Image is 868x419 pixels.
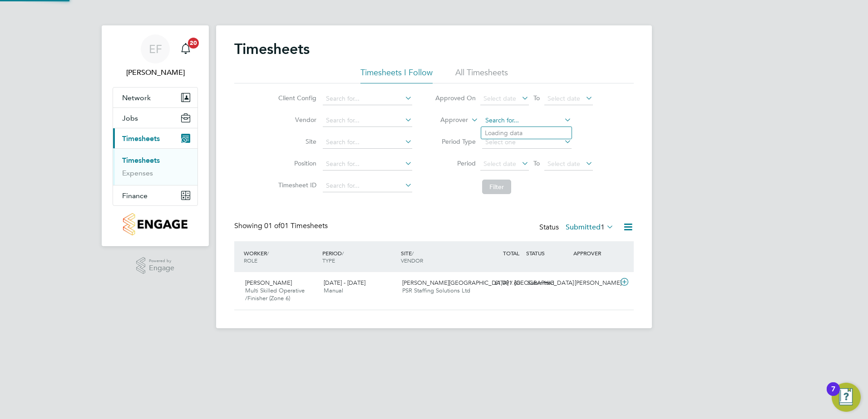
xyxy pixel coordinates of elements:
label: Timesheet ID [276,181,316,189]
a: Expenses [122,169,153,177]
a: Timesheets [122,156,160,165]
span: / [342,249,344,257]
label: Period Type [435,137,476,146]
span: Jobs [122,114,138,122]
input: Search for... [323,158,412,171]
span: Emma Forsyth [113,67,198,78]
span: Timesheets [122,134,160,143]
span: ROLE [244,257,257,264]
a: Go to home page [113,213,198,235]
span: Finance [122,191,148,200]
span: To [531,157,542,169]
span: Engage [149,264,174,272]
div: Timesheets [113,148,197,185]
span: Multi Skilled Operative /Finisher (Zone 6) [245,287,305,302]
input: Search for... [323,114,412,127]
input: Search for... [323,136,412,149]
span: Select date [547,94,580,102]
div: APPROVER [571,245,618,261]
button: Jobs [113,108,197,128]
div: 7 [831,389,835,401]
span: 20 [188,38,199,49]
li: All Timesheets [455,67,508,83]
span: 01 of [264,221,281,230]
input: Search for... [323,180,412,192]
span: [PERSON_NAME] [245,279,292,287]
span: EF [149,43,162,55]
span: VENDOR [401,257,423,264]
span: Select date [483,94,516,102]
label: Client Config [276,94,316,102]
button: Timesheets [113,128,197,148]
span: / [412,249,414,257]
div: STATUS [524,245,571,261]
button: Open Resource Center, 7 new notifications [832,383,861,412]
div: Showing [234,221,330,231]
span: PSR Staffing Solutions Ltd [402,287,470,294]
span: Network [122,93,151,102]
div: [PERSON_NAME] [571,276,618,291]
label: Period [435,159,476,167]
label: Vendor [276,116,316,124]
span: [DATE] - [DATE] [324,279,365,287]
span: 01 Timesheets [264,221,328,230]
a: 20 [177,34,195,63]
span: [PERSON_NAME][GEOGRAPHIC_DATA] / [GEOGRAPHIC_DATA] [402,279,574,287]
label: Position [276,159,316,167]
input: Search for... [323,93,412,105]
label: Site [276,137,316,146]
span: Select date [483,160,516,168]
span: TYPE [322,257,335,264]
div: SITE [399,245,477,268]
input: Select one [482,136,572,149]
img: countryside-properties-logo-retina.png [123,213,187,235]
a: EF[PERSON_NAME] [113,34,198,78]
div: £1,091.60 [477,276,524,291]
label: Approved On [435,94,476,102]
span: Select date [547,160,580,168]
h2: Timesheets [234,40,310,58]
div: PERIOD [320,245,399,268]
li: Loading data [481,127,572,139]
button: Filter [482,180,511,194]
span: To [531,92,542,104]
a: Powered byEngage [136,257,175,274]
button: Network [113,88,197,107]
nav: Main navigation [102,25,209,246]
label: Submitted [566,223,614,232]
button: Finance [113,185,197,205]
span: Manual [324,287,343,294]
span: Powered by [149,257,174,265]
div: Submitted [524,276,571,291]
div: WORKER [242,245,320,268]
span: TOTAL [503,249,519,257]
input: Search for... [482,114,572,127]
span: / [267,249,269,257]
label: Approver [427,116,468,125]
span: 1 [601,223,605,232]
li: Timesheets I Follow [360,67,433,83]
div: Status [539,221,616,234]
